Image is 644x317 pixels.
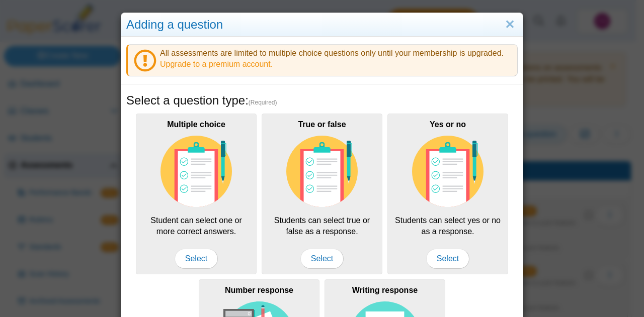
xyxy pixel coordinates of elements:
h5: Select a question type: [126,92,518,109]
b: Writing response [352,286,418,294]
img: item-type-multiple-choice.svg [160,136,232,207]
b: Number response [225,286,293,294]
span: (Required) [249,98,277,107]
div: All assessments are limited to multiple choice questions only until your membership is upgraded. [126,44,518,76]
a: Close [502,16,518,33]
div: Adding a question [121,13,523,37]
div: Student can select one or more correct answers. [136,114,257,274]
b: Yes or no [430,120,466,129]
div: Students can select true or false as a response. [262,114,382,274]
a: Upgrade to a premium account. [160,60,273,68]
span: Select [175,249,218,269]
img: item-type-multiple-choice.svg [412,136,484,207]
b: True or false [298,120,346,129]
span: Select [426,249,469,269]
div: Students can select yes or no as a response. [387,114,508,274]
img: item-type-multiple-choice.svg [286,136,358,207]
span: Select [300,249,344,269]
b: Multiple choice [167,120,225,129]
